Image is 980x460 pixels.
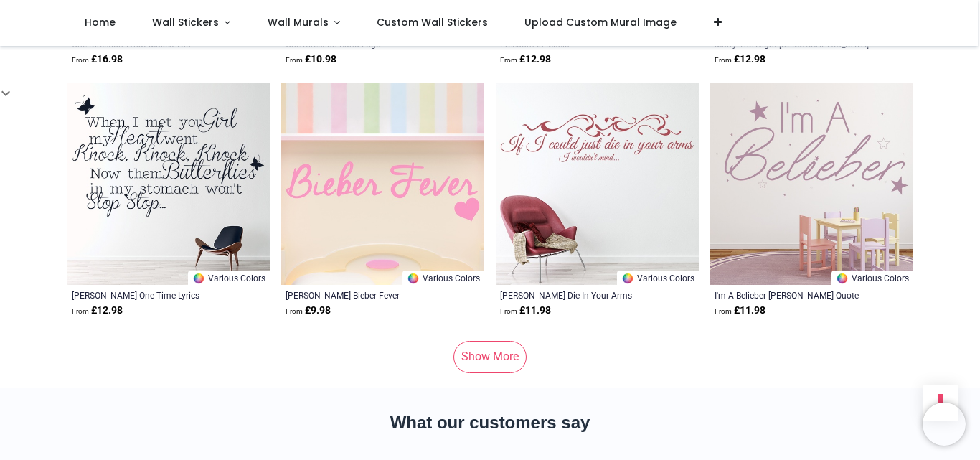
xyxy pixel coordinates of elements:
[72,52,123,67] strong: £ 16.98
[923,403,966,446] iframe: Brevo live chat
[286,307,303,315] span: From
[286,289,441,301] a: [PERSON_NAME] Bieber Fever
[286,56,303,64] span: From
[286,304,331,318] strong: £ 9.98
[715,307,732,315] span: From
[268,15,329,29] span: Wall Murals
[715,52,765,67] strong: £ 12.98
[72,56,89,64] span: From
[72,307,89,315] span: From
[715,304,765,318] strong: £ 11.98
[192,272,205,285] img: Color Wheel
[836,272,849,285] img: Color Wheel
[715,289,870,301] a: I'm A Belieber [PERSON_NAME] Quote
[152,15,219,29] span: Wall Stickers
[621,272,634,285] img: Color Wheel
[72,289,227,301] a: [PERSON_NAME] One Time Lyrics
[377,15,488,29] span: Custom Wall Stickers
[524,15,677,29] span: Upload Custom Mural Image
[67,83,270,286] img: Justin Bieber One Time Lyrics Wall Sticker
[188,271,270,285] a: Various Colors
[286,52,336,67] strong: £ 10.98
[500,304,551,318] strong: £ 11.98
[715,56,732,64] span: From
[85,15,116,29] span: Home
[496,83,699,286] img: Justin Bieber Die In Your Arms Lyrics Wall Sticker
[407,272,420,285] img: Color Wheel
[831,271,913,285] a: Various Colors
[500,307,517,315] span: From
[281,83,484,286] img: Justin Bieber Bieber Fever Wall Sticker
[72,304,123,318] strong: £ 12.98
[710,83,913,286] img: I'm A Belieber Justin Bieber Quote Wall Sticker
[402,271,484,285] a: Various Colors
[617,271,699,285] a: Various Colors
[67,410,913,435] h2: What our customers say
[453,341,527,372] a: Show More
[500,56,517,64] span: From
[500,289,656,301] a: [PERSON_NAME] Die In Your Arms Lyrics
[500,52,551,67] strong: £ 12.98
